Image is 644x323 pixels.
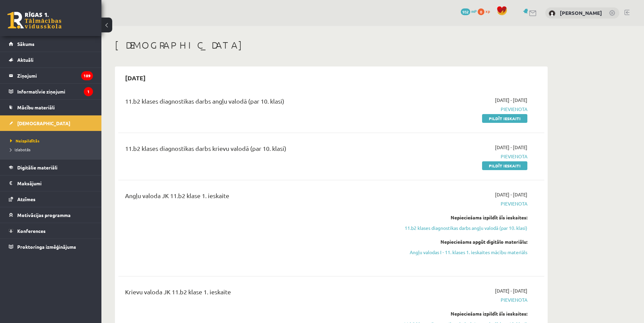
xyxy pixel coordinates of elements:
a: Rīgas 1. Tālmācības vidusskola [7,12,62,29]
div: Nepieciešams izpildīt šīs ieskaites: [400,214,527,221]
span: Izlabotās [10,147,30,152]
span: Pievienota [400,200,527,207]
span: 932 [461,8,470,15]
span: 0 [478,8,484,15]
a: Pildīt ieskaiti [482,114,527,123]
div: 11.b2 klases diagnostikas darbs angļu valodā (par 10. klasi) [125,97,390,109]
span: [DEMOGRAPHIC_DATA] [17,120,70,126]
a: Sākums [9,36,93,52]
a: Ziņojumi189 [9,68,93,83]
a: Digitālie materiāli [9,160,93,175]
i: 189 [81,71,93,80]
legend: Ziņojumi [17,68,93,83]
a: Atzīmes [9,191,93,207]
a: Izlabotās [10,146,95,153]
span: Motivācijas programma [17,212,71,218]
div: Nepieciešams izpildīt šīs ieskaites: [400,310,527,317]
a: Informatīvie ziņojumi1 [9,84,93,99]
div: Nepieciešams apgūt digitālo materiālu: [400,238,527,245]
span: [DATE] - [DATE] [495,97,527,104]
a: Motivācijas programma [9,207,93,223]
div: Angļu valoda JK 11.b2 klase 1. ieskaite [125,191,390,204]
span: Mācību materiāli [17,104,55,110]
a: Aktuāli [9,52,93,68]
a: 11.b2 klases diagnostikas darbs angļu valodā (par 10. klasi) [400,224,527,232]
a: Maksājumi [9,176,93,191]
a: Konferences [9,223,93,239]
span: Sākums [17,41,34,47]
div: Krievu valoda JK 11.b2 klase 1. ieskaite [125,287,390,300]
legend: Informatīvie ziņojumi [17,84,93,99]
span: [DATE] - [DATE] [495,287,527,294]
span: xp [485,8,490,14]
div: 11.b2 klases diagnostikas darbs krievu valodā (par 10. klasi) [125,144,390,156]
a: Proktoringa izmēģinājums [9,239,93,254]
span: Atzīmes [17,196,35,202]
span: Konferences [17,228,46,234]
h1: [DEMOGRAPHIC_DATA] [115,39,548,51]
span: Pievienota [400,296,527,303]
span: mP [471,8,477,14]
h2: [DATE] [118,70,152,86]
span: [DATE] - [DATE] [495,144,527,151]
a: Mācību materiāli [9,100,93,115]
a: Neizpildītās [10,138,95,144]
a: [DEMOGRAPHIC_DATA] [9,115,93,131]
a: Angļu valodas I - 11. klases 1. ieskaites mācību materiāls [400,249,527,256]
span: Digitālie materiāli [17,164,57,170]
a: 932 mP [461,8,477,14]
span: Pievienota [400,106,527,113]
i: 1 [84,87,93,96]
span: Proktoringa izmēģinājums [17,244,76,250]
a: [PERSON_NAME] [560,9,602,16]
legend: Maksājumi [17,176,93,191]
span: Pievienota [400,153,527,160]
a: Pildīt ieskaiti [482,161,527,170]
img: Roberts Aldis Kociņš [549,10,555,17]
span: Neizpildītās [10,138,40,143]
span: Aktuāli [17,57,33,63]
a: 0 xp [478,8,493,14]
span: [DATE] - [DATE] [495,191,527,198]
